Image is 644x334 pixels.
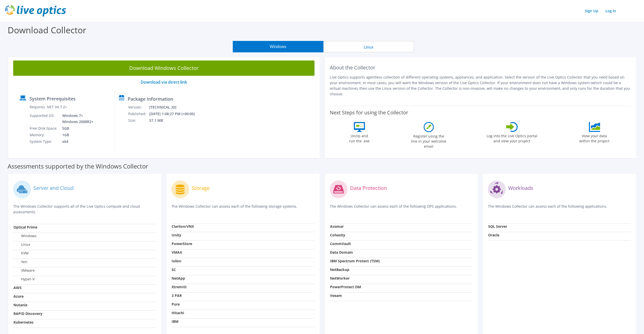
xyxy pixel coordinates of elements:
label: Workloads [508,186,533,191]
strong: NetBackup [330,267,349,272]
td: 57.1 MB [149,117,202,124]
strong: Azure [13,294,24,299]
p: The Windows Collector supports all of the Live Optics compute and cloud assessments. [13,204,156,215]
td: Memory: [29,132,58,138]
td: Version: [128,104,149,111]
label: Linux [13,242,30,247]
strong: Veeam [330,293,342,298]
label: VMware [13,268,35,273]
td: Supported OS: [29,112,58,125]
strong: Kubernetes [13,320,34,325]
label: KVM [13,251,29,256]
strong: IBM [172,319,178,324]
strong: XtremIO [172,284,187,289]
strong: PowerStore [172,241,192,246]
img: live_optics_svg.svg [5,5,66,17]
strong: Isilon [172,259,181,263]
td: [TECHNICAL_ID] [149,104,202,111]
a: Log In [603,7,619,14]
strong: Pure [172,302,180,307]
p: The Windows Collector can assess each of the following applications. [488,204,631,214]
td: x64 [58,138,94,145]
strong: Data Domain [330,250,353,255]
td: Windows 7+ Windows 2008R2+ [58,112,94,125]
label: Register using the line in your welcome email [410,132,448,149]
p: The Windows Collector can assess each of the following storage systems. [171,204,314,214]
p: Live Optics supports agentless collection of different operating systems, appliances, and applica... [330,74,631,97]
strong: NetWorker [330,276,350,281]
strong: RAPID Discovery [13,311,42,316]
label: Hyper-V [13,277,35,282]
strong: Oracle [488,233,499,237]
strong: PowerProtect DM [330,284,361,289]
td: System Type: [29,138,58,145]
td: Size: [128,117,149,124]
strong: SC [172,267,176,272]
td: 5GB [58,125,94,132]
td: [DATE] 1:08:27 PM (+00:00) [149,111,202,117]
strong: AWS [13,285,22,290]
strong: IBM Spectrum Protect (TSM) [330,259,380,263]
label: System Prerequisites [29,96,76,101]
a: Download via direct link [141,79,187,85]
strong: 3 PAR [172,293,182,298]
h2: About the Collector [330,65,631,71]
label: Server and Cloud [34,186,74,191]
button: Windows [233,41,323,52]
label: Assessments supported by the Windows Collector [8,164,148,169]
a: Sign Up [582,7,601,14]
strong: Cohesity [330,233,345,237]
td: Free Disk Space: [29,125,58,132]
label: Requires .NET V4.7.2+ [30,104,67,110]
strong: CommVault [330,241,351,246]
td: 1GB [58,132,94,138]
strong: Nutanix [13,302,27,307]
strong: Unity [172,233,181,237]
label: Data Protection [350,186,387,191]
label: Windows [13,233,37,238]
strong: NetApp [172,276,185,281]
p: The Windows Collector can assess each of the following DPS applications. [330,204,473,214]
label: Log into the Live Optics portal and view your project [486,132,538,144]
label: Download Collector [8,24,86,36]
label: Next Steps for using the Collector [330,110,408,116]
label: View your data within the project [576,132,613,144]
a: Download Windows Collector [13,60,315,76]
label: Unzip and run the .exe [348,132,371,144]
strong: Optical Prime [13,225,37,230]
strong: Avamar [330,224,344,229]
label: Storage [192,186,210,191]
strong: Clariion/VNX [172,224,194,229]
label: Package Information [128,96,173,101]
button: Linux [323,41,414,52]
label: Xen [13,259,27,264]
strong: Hitachi [172,310,184,315]
strong: SQL Server [488,224,507,229]
td: Published: [128,111,149,117]
strong: VMAX [172,250,182,255]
